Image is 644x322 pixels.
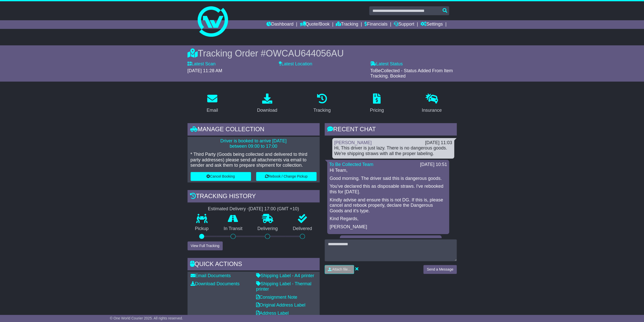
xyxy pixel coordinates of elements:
[370,61,403,67] label: Latest Status
[423,265,456,274] button: Send a Message
[256,281,311,292] a: Shipping Label - Thermal printer
[188,206,320,212] div: Estimated Delivery -
[330,197,447,214] p: Kindly advise and ensure this is not DG. If this is, please cancel and rebook properly, declare t...
[188,190,320,204] div: Tracking history
[188,61,216,67] label: Latest Scan
[256,311,289,316] a: Address Label
[188,48,457,59] div: Tracking Order #
[421,20,443,29] a: Settings
[266,20,294,29] a: Dashboard
[367,92,387,116] a: Pricing
[285,226,320,232] p: Delivered
[330,168,447,173] p: Hi Team,
[191,281,240,286] a: Download Documents
[191,152,317,168] p: * Third Party (Goods being collected and delivered to third party addresses) please send all atta...
[334,140,372,145] a: [PERSON_NAME]
[191,138,317,149] p: Driver is booked to arrive [DATE] between 09:00 to 17:00
[330,216,447,222] p: Kind Regards,
[300,20,329,29] a: Quote/Book
[279,61,312,67] label: Latest Location
[250,226,285,232] p: Delivering
[203,92,221,116] a: Email
[329,162,373,167] a: To Be Collected Team
[254,92,281,116] a: Download
[370,107,384,114] div: Pricing
[336,20,358,29] a: Tracking
[256,273,314,278] a: Shipping Label - A4 printer
[216,226,250,232] p: In Transit
[364,20,387,29] a: Financials
[422,107,442,114] div: Insurance
[394,20,414,29] a: Support
[256,295,297,300] a: Consignment Note
[419,92,445,116] a: Insurance
[257,107,277,114] div: Download
[188,226,216,232] p: Pickup
[325,123,457,137] div: RECENT CHAT
[249,206,299,212] div: [DATE] 17:00 (GMT +10)
[188,258,320,272] div: Quick Actions
[188,68,222,73] span: [DATE] 11:28 AM
[370,68,453,79] span: ToBeCollected - Status Added From Item Tracking. Booked
[188,241,223,250] button: View Full Tracking
[313,107,330,114] div: Tracking
[191,172,251,181] button: Cancel Booking
[334,145,452,156] div: Hi, This driver is just lazy. There is no dangerous goods. We're shipping straws with all the pro...
[330,224,447,230] p: [PERSON_NAME]
[256,302,305,308] a: Original Address Label
[420,162,447,167] div: [DATE] 10:51
[310,92,334,116] a: Tracking
[330,184,447,195] p: You've declared this as disposable straws. I've rebooked this for [DATE].
[425,140,452,146] div: [DATE] 11:03
[256,172,317,181] button: Rebook / Change Pickup
[188,123,320,137] div: Manage collection
[191,273,231,278] a: Email Documents
[206,107,218,114] div: Email
[110,316,183,320] span: © One World Courier 2025. All rights reserved.
[266,48,344,59] span: OWCAU644056AU
[330,176,447,181] p: Good morning. The driver said this is dangerous goods.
